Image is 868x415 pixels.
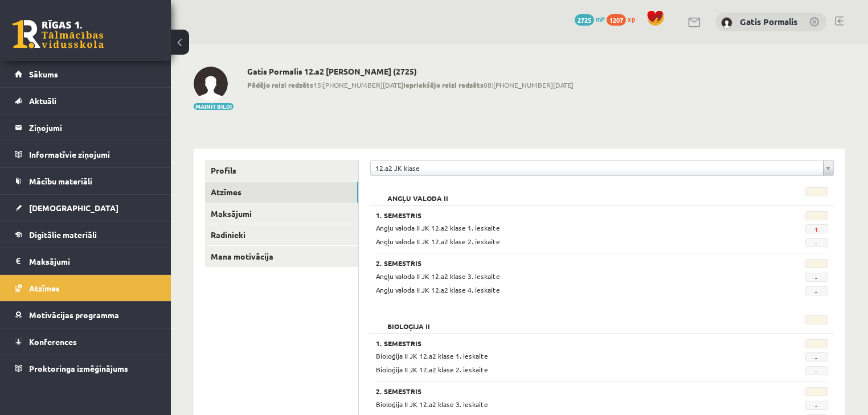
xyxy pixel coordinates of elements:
[376,211,750,219] h3: 1. Semestris
[376,351,488,360] span: Bioloģija II JK 12.a2 klase 1. ieskaite
[29,229,97,240] span: Digitālie materiāli
[575,14,605,23] a: 2725 mP
[376,400,488,409] span: Bioloģija II JK 12.a2 klase 3. ieskaite
[805,286,828,295] span: -
[247,80,574,90] span: 15:[PHONE_NUMBER][DATE] 08:[PHONE_NUMBER][DATE]
[376,387,750,395] h3: 2. Semestris
[13,20,104,48] a: Rīgas 1. Tālmācības vidusskola
[15,114,157,141] a: Ziņojumi
[376,187,460,199] h2: Angļu valoda II
[403,80,484,89] b: Iepriekšējo reizi redzēts
[15,221,157,248] a: Digitālie materiāli
[247,80,313,89] b: Pēdējo reizi redzēts
[15,355,157,381] a: Proktoringa izmēģinājums
[376,315,441,327] h2: Bioloģija II
[740,16,797,27] a: Gatis Pormalis
[247,67,574,76] h2: Gatis Pormalis 12.a2 [PERSON_NAME] (2725)
[376,237,500,246] span: Angļu valoda II JK 12.a2 klase 2. ieskaite
[15,195,157,221] a: [DEMOGRAPHIC_DATA]
[29,203,118,213] span: [DEMOGRAPHIC_DATA]
[29,248,157,274] legend: Maksājumi
[29,283,60,293] span: Atzīmes
[805,352,828,361] span: -
[194,67,228,101] img: Gatis Pormalis
[205,160,358,181] a: Profils
[376,285,500,294] span: Angļu valoda II JK 12.a2 klase 4. ieskaite
[376,272,500,281] span: Angļu valoda II JK 12.a2 klase 3. ieskaite
[805,366,828,375] span: -
[29,114,157,141] legend: Ziņojumi
[29,141,157,167] legend: Informatīvie ziņojumi
[721,17,732,28] img: Gatis Pormalis
[29,96,56,106] span: Aktuāli
[575,14,594,26] span: 2725
[29,69,58,79] span: Sākums
[376,365,488,374] span: Bioloģija II JK 12.a2 klase 2. ieskaite
[814,225,818,234] a: 1
[805,238,828,247] span: -
[194,103,234,110] button: Mainīt bildi
[29,336,77,347] span: Konferences
[29,310,119,320] span: Motivācijas programma
[805,401,828,410] span: -
[15,168,157,194] a: Mācību materiāli
[29,176,92,186] span: Mācību materiāli
[29,363,128,373] span: Proktoringa izmēģinājums
[15,302,157,328] a: Motivācijas programma
[805,273,828,282] span: -
[205,203,358,224] a: Maksājumi
[205,246,358,267] a: Mana motivācija
[15,275,157,301] a: Atzīmes
[205,182,358,203] a: Atzīmes
[607,14,641,23] a: 1207 xp
[15,61,157,87] a: Sākums
[15,328,157,355] a: Konferences
[205,224,358,245] a: Radinieki
[371,161,833,175] a: 12.a2 JK klase
[376,259,750,267] h3: 2. Semestris
[607,14,626,26] span: 1207
[15,141,157,167] a: Informatīvie ziņojumi
[375,161,818,175] span: 12.a2 JK klase
[596,14,605,23] span: mP
[376,223,500,232] span: Angļu valoda II JK 12.a2 klase 1. ieskaite
[15,88,157,114] a: Aktuāli
[376,339,750,347] h3: 1. Semestris
[15,248,157,274] a: Maksājumi
[628,14,635,23] span: xp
